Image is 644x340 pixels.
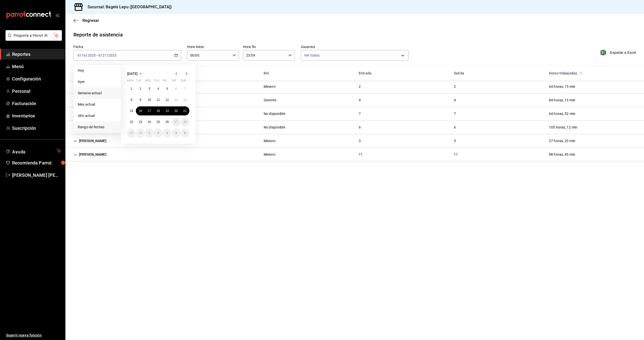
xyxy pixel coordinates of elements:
[102,53,107,57] input: --
[65,67,644,80] div: Head
[14,33,54,38] span: Pregunta a Parrot AI
[450,69,545,78] div: HeadCell
[172,106,180,115] button: September 20, 2025
[87,53,96,57] input: ----
[260,96,280,105] div: Cell
[69,69,260,78] div: HeadCell
[172,84,180,93] button: September 6, 2025
[156,98,160,102] abbr: September 11, 2025
[264,125,285,130] div: No disponible
[127,71,144,77] button: [DATE]
[145,129,154,138] button: October 1, 2025
[4,36,62,42] a: Pregunta a Parrot AI
[264,84,275,89] div: Mesero
[545,69,640,78] div: HeadCell
[81,53,86,57] input: --
[355,82,365,91] div: Cell
[145,106,154,115] button: September 17, 2025
[183,98,187,102] abbr: September 14, 2025
[127,117,136,126] button: September 22, 2025
[163,106,172,115] button: September 19, 2025
[77,53,80,57] input: --
[12,63,61,70] span: Menú
[181,129,189,138] button: October 5, 2025
[69,136,110,146] div: Cell
[78,102,117,107] span: Mes actual
[172,117,180,126] button: September 27, 2025
[166,120,169,124] abbr: September 26, 2025
[260,136,279,146] div: Cell
[163,117,172,126] button: September 26, 2025
[127,129,136,138] button: September 29, 2025
[264,111,285,116] div: No disponible
[355,109,365,118] div: Cell
[140,87,141,91] abbr: September 2, 2025
[83,18,99,23] span: Regresar
[127,95,136,104] button: September 8, 2025
[166,98,169,102] abbr: September 12, 2025
[140,98,141,102] abbr: September 9, 2025
[127,84,136,93] button: September 1, 2025
[12,100,61,107] span: Facturación
[148,98,151,102] abbr: September 10, 2025
[174,109,178,113] abbr: September 20, 2025
[181,117,189,126] button: September 28, 2025
[187,45,239,49] label: Hora inicio
[148,131,150,135] abbr: October 1, 2025
[260,109,289,118] div: Cell
[65,94,644,107] div: Row
[154,79,159,84] abbr: Thursday
[243,45,295,49] label: Hora fin
[12,88,61,95] span: Personal
[6,30,62,41] button: Pregunta a Parrot AI
[156,120,160,124] abbr: September 25, 2025
[304,53,319,58] span: Ver todos
[355,96,365,105] div: Cell
[12,75,61,82] span: Configuración
[69,96,110,105] div: Cell
[260,123,289,132] div: Cell
[69,109,96,118] div: Cell
[12,125,61,132] span: Suscripción
[183,109,187,113] abbr: September 21, 2025
[264,98,276,103] div: Gerente
[65,80,644,94] div: Row
[12,159,61,166] span: Recomienda Parrot
[139,120,142,124] abbr: September 23, 2025
[260,150,279,159] div: Cell
[96,53,97,57] span: -
[579,71,583,75] svg: El total de horas trabajadas por usuario es el resultado de la suma redondeada del registro de ho...
[154,106,163,115] button: September 18, 2025
[136,106,145,115] button: September 16, 2025
[172,95,180,104] button: September 13, 2025
[98,53,100,57] input: --
[136,129,145,138] button: September 30, 2025
[78,113,117,118] span: Año actual
[181,95,189,104] button: September 14, 2025
[264,138,275,144] div: Mesero
[166,87,168,91] abbr: September 5, 2025
[130,120,133,124] abbr: September 22, 2025
[545,82,579,91] div: Cell
[78,68,117,73] span: Hoy
[181,106,189,115] button: September 21, 2025
[545,123,581,132] div: Cell
[450,136,460,146] div: Cell
[69,150,110,159] div: Cell
[545,96,579,105] div: Cell
[163,84,172,93] button: September 5, 2025
[154,95,163,104] button: September 11, 2025
[355,69,450,78] div: HeadCell
[154,117,163,126] button: September 25, 2025
[601,50,636,56] button: Exportar a Excel
[107,53,108,57] span: /
[136,95,145,104] button: September 9, 2025
[136,117,145,126] button: September 23, 2025
[145,117,154,126] button: September 24, 2025
[172,129,180,138] button: October 4, 2025
[139,109,142,113] abbr: September 16, 2025
[148,109,151,113] abbr: September 17, 2025
[172,79,177,84] abbr: Saturday
[184,87,186,91] abbr: September 7, 2025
